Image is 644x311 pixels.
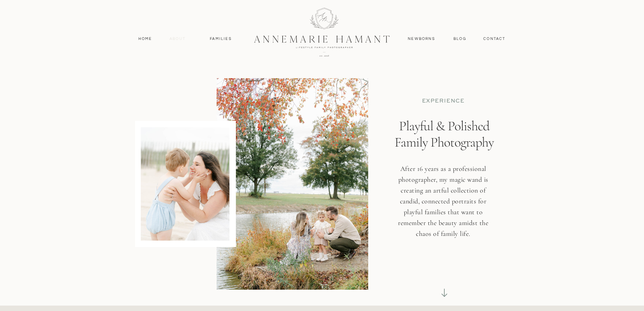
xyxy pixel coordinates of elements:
[402,97,485,105] p: EXPERIENCE
[394,163,493,250] h3: After 16 years as a professional photographer, my magic wand is creating an artful collection of ...
[389,118,499,179] h1: Playful & Polished Family Photography
[135,36,155,42] a: Home
[206,36,236,42] a: Families
[480,36,509,42] a: contact
[405,36,438,42] a: Newborns
[168,36,187,42] a: About
[452,36,468,42] a: Blog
